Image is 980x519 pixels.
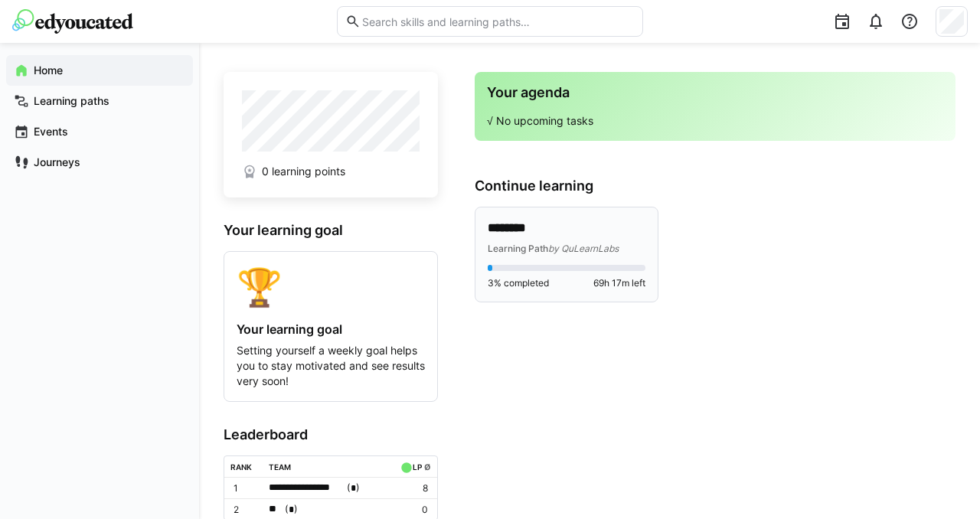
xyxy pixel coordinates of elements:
[237,322,425,337] h4: Your learning goal
[269,462,291,472] div: Team
[262,164,345,179] span: 0 learning points
[234,504,256,516] p: 2
[347,480,360,496] span: ( )
[397,504,428,516] p: 0
[397,482,428,495] p: 8
[237,264,425,309] div: 🏆
[424,459,431,472] a: ø
[413,462,422,472] div: LP
[487,113,943,129] p: √ No upcoming tasks
[488,243,548,254] span: Learning Path
[487,84,943,101] h3: Your agenda
[593,277,645,289] span: 69h 17m left
[237,343,425,389] p: Setting yourself a weekly goal helps you to stay motivated and see results very soon!
[548,243,619,254] span: by QuLearnLabs
[224,426,438,443] h3: Leaderboard
[285,501,298,517] span: ( )
[234,482,256,495] p: 1
[488,277,549,289] span: 3% completed
[224,222,438,239] h3: Your learning goal
[361,15,635,28] input: Search skills and learning paths…
[475,178,955,194] h3: Continue learning
[230,462,252,472] div: Rank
